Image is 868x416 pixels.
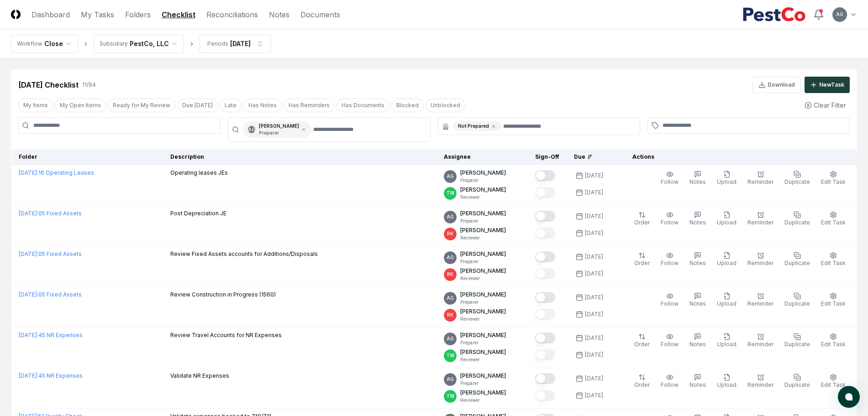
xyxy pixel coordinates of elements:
span: [DATE] : [19,210,38,217]
span: TM [447,352,454,359]
th: Folder [11,149,163,165]
span: Upload [717,300,736,307]
button: Notes [688,169,708,188]
button: Follow [659,331,680,350]
span: Follow [661,178,679,185]
button: Follow [659,372,680,391]
span: Reminder [747,300,773,307]
a: Notes [269,9,289,20]
div: Due [574,153,610,161]
button: Mark complete [535,333,555,343]
span: Edit Task [821,341,846,348]
button: Clear Filter [801,97,850,114]
span: RK [447,271,453,278]
span: Duplicate [784,260,810,266]
button: NewTask [805,77,850,93]
button: Duplicate [783,291,812,310]
span: Follow [661,381,679,388]
span: Edit Task [821,219,846,226]
button: Mark complete [535,251,555,262]
span: Reminder [747,260,773,266]
button: Mark complete [535,373,555,384]
button: Edit Task [819,331,847,350]
p: [PERSON_NAME] [460,250,506,258]
span: Follow [661,300,679,307]
span: Edit Task [821,381,846,388]
p: Reviewer [460,234,506,241]
div: [DATE] [585,188,603,197]
span: AG [447,213,454,220]
button: Upload [715,331,738,350]
div: [DATE] [585,293,603,302]
button: Mark complete [535,349,555,360]
nav: breadcrumb [11,35,271,53]
span: Reminder [747,341,773,348]
button: atlas-launcher [838,386,860,408]
a: [DATE]:45 NR Expenses [19,372,83,379]
p: Preparer [460,218,506,224]
span: TM [447,190,454,197]
button: Order [632,331,652,350]
a: Reconciliations [206,9,258,20]
span: [DATE] : [19,372,38,379]
button: Upload [715,291,738,310]
span: Upload [717,260,736,266]
div: [DATE] [585,253,603,261]
div: [PERSON_NAME] [259,123,299,136]
th: Assignee [437,149,528,165]
span: RK [447,312,453,318]
button: Edit Task [819,372,847,391]
p: [PERSON_NAME] [460,186,506,194]
a: [DATE]:16 Operating Leases [19,169,94,176]
a: My Tasks [81,9,114,20]
span: Order [634,381,650,388]
p: Reviewer [460,194,506,201]
p: Preparer [460,380,506,387]
a: [DATE]:05 Fixed Assets [19,250,82,257]
p: Preparer [460,339,506,346]
span: RK [447,230,453,237]
button: Reminder [746,372,775,391]
div: [DATE] [585,212,603,220]
a: Documents [300,9,340,20]
span: Notes [689,219,706,226]
span: AG [248,126,255,133]
span: Upload [717,381,736,388]
span: Edit Task [821,300,846,307]
span: [DATE] : [19,291,38,298]
span: Duplicate [784,178,810,185]
button: My Open Items [55,99,106,112]
span: Edit Task [821,260,846,266]
button: Upload [715,209,738,229]
button: Edit Task [819,209,847,229]
button: Upload [715,250,738,269]
button: Mark complete [535,211,555,222]
div: Subsidiary [100,40,128,48]
button: Mark complete [535,187,555,198]
span: Upload [717,219,736,226]
div: 11 / 94 [82,81,96,89]
button: Blocked [391,99,424,112]
div: Periods [207,40,228,48]
button: Reminder [746,250,775,269]
p: Review Fixed Assets accounts for Additions/Disposals [170,250,318,258]
button: Mark complete [535,292,555,303]
a: Checklist [162,9,195,20]
span: Reminder [747,219,773,226]
button: Edit Task [819,250,847,269]
p: [PERSON_NAME] [460,169,506,177]
button: AG [831,6,848,23]
span: Duplicate [784,300,810,307]
span: Notes [689,381,706,388]
p: [PERSON_NAME] [460,226,506,234]
div: [DATE] [230,39,251,48]
span: [DATE] : [19,332,38,338]
button: Reminder [746,169,775,188]
span: Notes [689,300,706,307]
p: [PERSON_NAME] [460,372,506,380]
span: Notes [689,341,706,348]
button: Follow [659,169,680,188]
button: Notes [688,372,708,391]
div: [DATE] [585,229,603,237]
span: Duplicate [784,381,810,388]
